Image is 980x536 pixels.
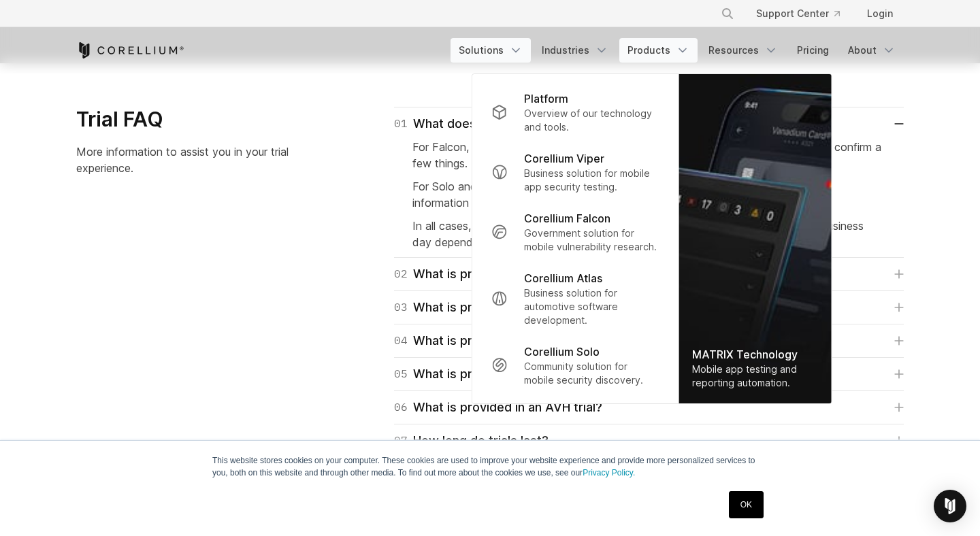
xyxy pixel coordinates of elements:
a: Pricing [789,38,837,63]
p: Corellium Viper [524,150,604,167]
a: 06What is provided in an AVH trial? [394,398,904,417]
span: 02 [394,265,408,284]
a: Corellium Home [76,42,184,58]
a: Corellium Falcon Government solution for mobile vulnerability research. [480,202,670,262]
p: Corellium Atlas [524,270,602,286]
a: Corellium Viper Business solution for mobile app security testing. [480,142,670,202]
span: For Falcon, Viper, and Atlas, once we receive your trial request, we'll contact you to confirm a ... [412,140,881,170]
div: Navigation Menu [451,38,904,63]
p: This website stores cookies on your computer. These cookies are used to improve your website expe... [212,454,768,479]
a: Resources [700,38,786,63]
div: What is provided in a Solo trial? [394,331,595,350]
span: 06 [394,398,408,417]
span: 07 [394,431,408,450]
a: OK [729,491,764,518]
a: 01What does a Corellium free trial request entail? [394,114,904,133]
p: Corellium Falcon [524,210,610,227]
div: How long do trials last? [394,431,549,450]
p: Business solution for automotive software development. [524,286,659,327]
a: 02What is provided in a Viper trial? [394,265,904,284]
a: Products [619,38,698,63]
span: In all cases, if a trial request is denied, we'll let you know by email usually within 1 business... [412,219,864,249]
a: Solutions [451,38,531,63]
a: Privacy Policy. [583,468,635,478]
a: 07How long do trials last? [394,431,904,450]
a: Corellium Solo Community solution for mobile security discovery. [480,335,670,395]
p: Business solution for mobile app security testing. [524,167,659,194]
span: 03 [394,298,408,317]
a: 03What is provided in a Falcon trial? [394,298,904,317]
img: Matrix_WebNav_1x [679,74,831,403]
div: What is provided in a Viper trial? [394,265,602,284]
a: About [840,38,904,63]
button: Search [715,1,740,26]
a: Support Center [745,1,851,26]
p: Overview of our technology and tools. [524,107,659,134]
span: 01 [394,114,408,133]
div: Open Intercom Messenger [934,490,966,522]
p: Platform [524,90,568,107]
div: Navigation Menu [704,1,904,26]
div: Mobile app testing and reporting automation. [692,363,817,390]
span: 04 [394,331,408,350]
a: 05What is provided in an Atlas trial? [394,365,904,384]
span: 05 [394,365,408,384]
a: Login [856,1,904,26]
div: What does a Corellium free trial request entail? [394,114,688,133]
div: What is provided in a Falcon trial? [394,298,608,317]
a: Corellium Atlas Business solution for automotive software development. [480,262,670,335]
a: MATRIX Technology Mobile app testing and reporting automation. [679,74,831,403]
span: For Solo and AVH, once we receive your trial request, we'll contact you only if more information ... [412,180,832,210]
div: MATRIX Technology [692,346,817,363]
p: Corellium Solo [524,344,600,360]
p: Community solution for mobile security discovery. [524,360,659,387]
p: More information to assist you in your trial experience. [76,144,315,176]
a: 04What is provided in a Solo trial? [394,331,904,350]
h3: Trial FAQ [76,107,315,133]
div: What is provided in an Atlas trial? [394,365,606,384]
a: Platform Overview of our technology and tools. [480,82,670,142]
a: Industries [534,38,617,63]
p: Government solution for mobile vulnerability research. [524,227,659,254]
div: What is provided in an AVH trial? [394,398,602,417]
